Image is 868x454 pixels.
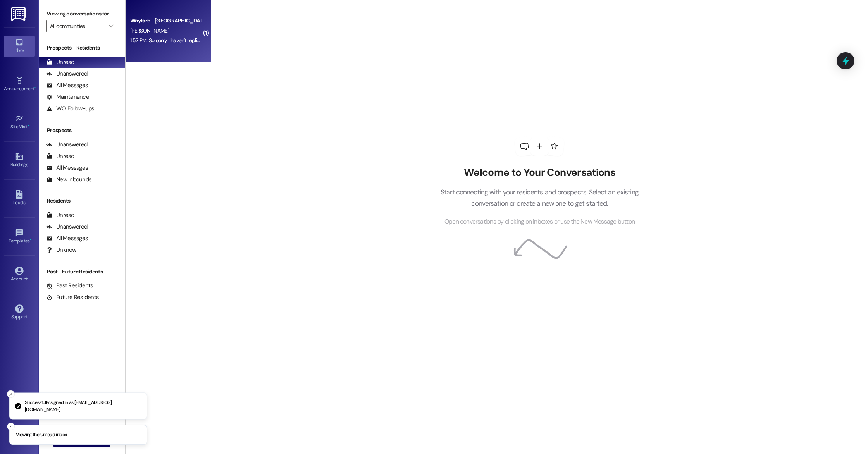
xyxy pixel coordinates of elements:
div: All Messages [46,164,88,172]
div: WO Follow-ups [46,105,94,113]
div: Unread [46,211,74,219]
a: Buildings [4,150,35,171]
div: All Messages [46,81,88,89]
div: Prospects + Residents [39,44,125,52]
span: [PERSON_NAME] [130,27,169,34]
div: Unread [46,58,74,66]
button: Close toast [7,423,15,430]
div: All Messages [46,234,88,242]
label: Viewing conversations for [46,8,117,20]
div: Wayfare - [GEOGRAPHIC_DATA] [130,17,202,25]
img: ResiDesk Logo [11,7,27,21]
i:  [109,23,113,29]
a: Leads [4,188,35,209]
span: • [34,85,36,90]
a: Inbox [4,36,35,57]
a: Account [4,264,35,285]
a: Support [4,302,35,323]
span: Open conversations by clicking on inboxes or use the New Message button [444,217,635,227]
div: 1:57 PM: So sorry I haven't replied to you. Unfortunately, I do not plan on moving to your lovely... [130,37,384,44]
a: Templates • [4,226,35,247]
div: Residents [39,197,125,205]
button: Close toast [7,390,15,398]
div: Future Residents [46,293,99,301]
div: Unanswered [46,223,88,231]
input: All communities [50,20,105,32]
div: Prospects [39,126,125,134]
div: Past Residents [46,282,93,290]
span: • [28,123,29,128]
p: Start connecting with your residents and prospects. Select an existing conversation or create a n... [429,187,650,209]
a: Site Visit • [4,112,35,133]
span: • [30,237,31,242]
div: Unknown [46,246,79,254]
h2: Welcome to Your Conversations [429,167,650,179]
div: Unanswered [46,70,88,78]
div: Maintenance [46,93,89,101]
p: Viewing the Unread inbox [16,432,67,439]
div: New Inbounds [46,175,91,184]
div: Unanswered [46,141,88,149]
div: Past + Future Residents [39,268,125,276]
p: Successfully signed in as [EMAIL_ADDRESS][DOMAIN_NAME] [25,399,141,413]
div: Unread [46,152,74,160]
